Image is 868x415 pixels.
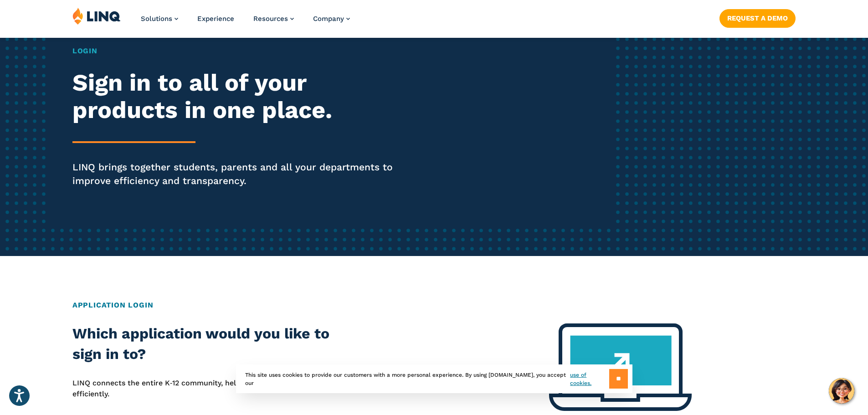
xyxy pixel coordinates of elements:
[72,300,796,311] h2: Application Login
[141,15,178,23] a: Solutions
[197,15,234,23] a: Experience
[719,7,796,27] nav: Button Navigation
[72,7,121,25] img: LINQ | K‑12 Software
[72,69,407,124] h2: Sign in to all of your products in one place.
[829,378,854,404] button: Hello, have a question? Let’s chat.
[313,15,344,23] span: Company
[72,46,407,56] h1: Login
[141,7,350,37] nav: Primary Navigation
[141,15,172,23] span: Solutions
[570,371,609,387] a: use of cookies.
[313,15,350,23] a: Company
[719,9,796,27] a: Request a Demo
[253,15,288,23] span: Resources
[253,15,294,23] a: Resources
[72,160,407,188] p: LINQ brings together students, parents and all your departments to improve efficiency and transpa...
[72,378,361,400] p: LINQ connects the entire K‑12 community, helping your district to work far more efficiently.
[236,364,632,393] div: This site uses cookies to provide our customers with a more personal experience. By using [DOMAIN...
[72,323,361,365] h2: Which application would you like to sign in to?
